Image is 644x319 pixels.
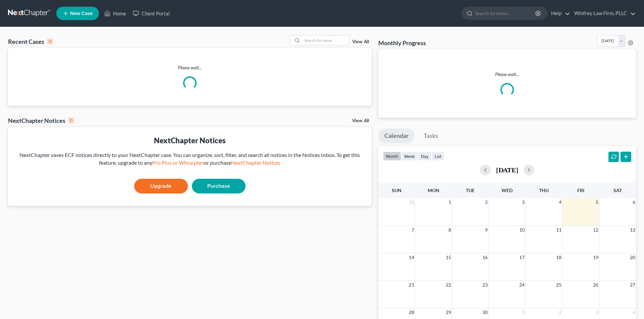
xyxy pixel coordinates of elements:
[47,38,53,45] div: 0
[401,152,418,161] button: week
[13,151,366,167] div: NextChapter saves ECF notices directly to your NextChapter case. You can organize, sort, filter, ...
[13,135,366,146] div: NextChapter Notices
[555,253,562,261] span: 18
[432,152,444,161] button: list
[445,308,452,316] span: 29
[613,187,622,193] span: Sat
[408,198,415,206] span: 31
[378,39,426,47] h3: Monthly Progress
[466,187,475,193] span: Tue
[152,159,204,166] a: Pro Plus or Whoa plan
[482,308,488,316] span: 30
[555,281,562,289] span: 25
[484,198,488,206] span: 2
[519,281,525,289] span: 24
[571,7,636,19] a: Winfrey Law Firm, PLLC
[418,152,432,161] button: day
[8,64,372,71] p: Please wait...
[192,179,246,193] a: Purchase
[629,226,636,234] span: 13
[629,253,636,261] span: 20
[632,198,636,206] span: 6
[484,226,488,234] span: 9
[558,198,562,206] span: 4
[408,308,415,316] span: 28
[558,308,562,316] span: 2
[539,187,549,193] span: Thu
[445,281,452,289] span: 22
[70,11,93,16] span: New Case
[632,308,636,316] span: 4
[629,281,636,289] span: 27
[378,129,415,143] a: Calendar
[501,187,513,193] span: Wed
[68,117,74,124] div: 0
[445,253,452,261] span: 15
[8,116,74,125] div: NextChapter Notices
[482,253,488,261] span: 16
[134,179,188,193] a: Upgrade
[231,159,280,166] a: NextChapter Notices
[595,308,599,316] span: 3
[352,39,369,44] a: View All
[595,198,599,206] span: 5
[448,226,452,234] span: 8
[519,253,525,261] span: 17
[352,118,369,123] a: View All
[496,166,518,173] h2: [DATE]
[302,35,349,45] input: Search by name...
[592,226,599,234] span: 12
[592,253,599,261] span: 19
[521,308,525,316] span: 1
[482,281,488,289] span: 23
[428,187,439,193] span: Mon
[392,187,401,193] span: Sun
[408,281,415,289] span: 21
[418,129,444,143] a: Tasks
[8,37,53,46] div: Recent Cases
[448,198,452,206] span: 1
[383,152,401,161] button: month
[548,7,570,19] a: Help
[475,7,536,19] input: Search by name...
[411,226,415,234] span: 7
[129,7,173,19] a: Client Portal
[384,71,631,78] p: Please wait...
[555,226,562,234] span: 11
[577,187,584,193] span: Fri
[408,253,415,261] span: 14
[521,198,525,206] span: 3
[101,7,129,19] a: Home
[592,281,599,289] span: 26
[519,226,525,234] span: 10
